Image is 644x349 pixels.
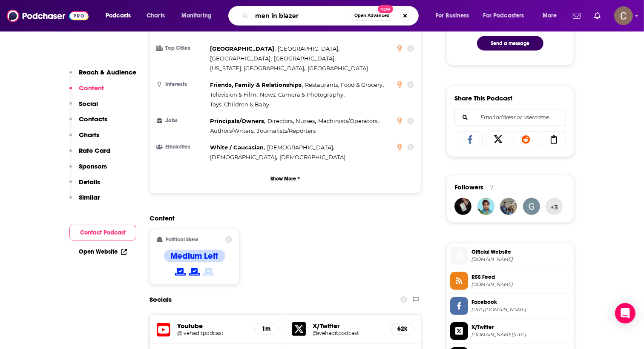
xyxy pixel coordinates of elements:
[267,117,293,124] span: Directors
[296,116,316,126] span: ,
[149,292,172,308] h2: Socials
[79,146,110,154] p: Rate Card
[171,251,218,261] h4: Medium Left
[478,9,537,23] button: open menu
[157,118,207,123] h3: Jobs
[454,109,566,126] div: Search followers
[177,330,247,336] h5: @ivehaditpodcast
[262,325,271,332] h5: 1m
[313,330,383,336] h5: @ivehaditpodcast
[69,178,100,194] button: Details
[210,116,265,126] span: ,
[210,117,264,124] span: Principals/Owners
[210,65,304,72] span: [US_STATE], [GEOGRAPHIC_DATA]
[69,68,136,84] button: Reach & Audience
[615,303,635,323] div: Open Intercom Messenger
[471,248,570,256] span: Official Website
[477,36,543,51] button: Send a message
[267,116,294,126] span: ,
[318,116,379,126] span: ,
[483,10,524,22] span: For Podcasters
[274,55,334,62] span: [GEOGRAPHIC_DATA]
[267,144,333,151] span: [DEMOGRAPHIC_DATA]
[69,146,110,162] button: Rate Card
[141,9,170,23] a: Charts
[278,45,338,52] span: [GEOGRAPHIC_DATA]
[252,9,351,23] input: Search podcasts, credits, & more...
[166,237,198,243] h2: Political Skew
[305,80,384,90] span: ,
[157,171,414,186] button: Show More
[500,198,517,215] img: derekshadid
[591,9,604,23] a: Show notifications dropdown
[471,306,570,313] span: https://www.facebook.com/ivehaditpodcast
[210,80,303,90] span: ,
[79,131,99,139] p: Charts
[210,152,277,162] span: ,
[7,8,89,24] img: Podchaser - Follow, Share and Rate Podcasts
[351,11,394,21] button: Open AdvancedNew
[69,100,98,115] button: Social
[486,131,511,147] a: Share on X/Twitter
[69,162,107,178] button: Sponsors
[79,68,136,76] p: Reach & Audience
[175,9,223,23] button: open menu
[454,94,512,102] h3: Share This Podcast
[100,9,142,23] button: open menu
[210,81,302,88] span: Friends, Family & Relationships
[79,162,107,170] p: Sponsors
[257,127,316,134] span: Journalists/Reporters
[454,198,471,215] img: ggirl0706
[210,127,253,134] span: Authors/Writers
[313,322,383,330] h5: X/Twitter
[318,117,377,124] span: Machinists/Operators
[157,46,207,51] h3: Top Cities
[462,109,559,126] input: Email address or username...
[471,256,570,263] span: ivehaditpodcast.com
[147,10,165,22] span: Charts
[305,81,382,88] span: Restaurants, Food & Grocery
[267,143,334,152] span: ,
[471,323,570,331] span: X/Twitter
[210,54,272,63] span: ,
[69,225,136,240] button: Contact Podcast
[569,9,584,23] a: Show notifications dropdown
[454,183,483,191] span: Followers
[614,6,633,25] span: Logged in as clay.bolton
[157,82,207,87] h3: Interests
[523,198,540,215] img: georgvz
[210,154,276,160] span: [DEMOGRAPHIC_DATA]
[79,178,100,186] p: Details
[79,84,104,92] p: Content
[397,325,407,332] h5: 62k
[450,247,570,265] a: Official Website[DOMAIN_NAME]
[546,198,563,215] button: +3
[210,45,274,52] span: [GEOGRAPHIC_DATA]
[450,322,570,340] a: X/Twitter[DOMAIN_NAME][URL]
[69,131,99,146] button: Charts
[471,298,570,306] span: Facebook
[450,272,570,290] a: RSS Feed[DOMAIN_NAME]
[278,44,339,54] span: ,
[279,90,345,100] span: ,
[274,54,336,63] span: ,
[537,9,568,23] button: open menu
[458,131,483,147] a: Share on Facebook
[210,126,255,136] span: ,
[69,115,107,131] button: Contacts
[450,297,570,315] a: Facebook[URL][DOMAIN_NAME]
[236,6,427,26] div: Search podcasts, credits, & more...
[106,10,131,22] span: Podcasts
[210,101,269,108] span: Toys, Children & Baby
[477,198,494,215] img: m.h.navik09
[614,6,633,25] img: User Profile
[471,332,570,338] span: twitter.com/ivehaditpodcast
[354,14,390,18] span: Open Advanced
[279,91,344,98] span: Camera & Photography
[210,144,264,151] span: White / Caucasian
